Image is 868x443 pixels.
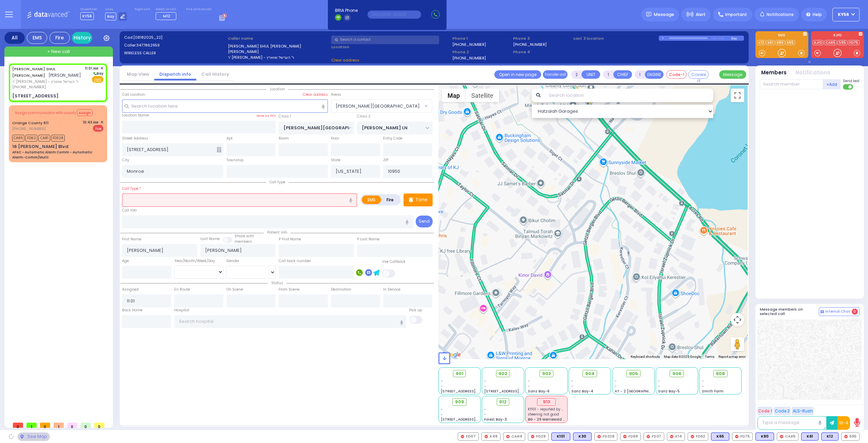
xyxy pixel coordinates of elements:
[186,7,212,12] label: Fire units on call
[383,287,400,292] label: In Service
[442,89,466,102] button: Show street map
[441,412,443,417] span: -
[124,50,225,56] label: WIRELESS CALLER
[94,423,104,428] span: 0
[26,423,37,428] span: 1
[122,71,154,77] a: Map View
[702,379,704,384] span: -
[264,230,291,235] span: Patient info
[331,136,339,141] label: Floor
[658,379,660,384] span: -
[670,435,673,438] img: red-radio-icon.svg
[456,370,463,377] span: 901
[658,389,680,394] span: Sanz Bay-5
[331,44,450,50] label: Location
[67,423,77,428] span: 0
[615,379,617,384] span: -
[506,435,510,438] img: red-radio-icon.svg
[133,35,162,40] span: [08182025_22]
[551,432,570,441] div: K101
[503,432,525,441] div: CAR4
[357,114,371,119] label: Cross 2
[731,89,744,102] button: Toggle fullscreen view
[573,432,592,441] div: K30
[441,379,443,384] span: -
[54,423,64,428] span: 1
[774,407,791,415] button: Code 2
[80,12,94,20] span: KY56
[279,114,291,119] label: Cross 1
[571,379,573,384] span: -
[122,287,139,292] label: Assigned
[597,435,601,438] img: red-radio-icon.svg
[217,147,221,152] span: Other building occupants
[441,407,443,412] span: -
[766,40,775,45] a: K61
[760,79,823,89] input: Search member
[12,120,48,126] a: Orange County 911
[837,416,850,430] button: 10-4
[494,70,541,79] a: Open in new page
[821,432,839,441] div: BLS
[484,384,486,389] span: -
[196,71,234,77] a: Call History
[543,70,568,79] button: Transfer call
[40,423,50,428] span: 0
[409,308,422,313] label: Pick up
[256,113,276,118] label: Save as POI
[848,40,860,45] a: FD75
[844,435,848,438] img: red-radio-icon.svg
[12,126,46,131] span: [PHONE_NUMBER]
[813,40,824,45] a: KJFD
[573,432,592,441] div: BLS
[331,158,340,163] label: State
[12,143,68,150] div: 16 [PERSON_NAME] Blvd
[331,100,423,112] span: SMITH GARDENS
[513,49,571,55] span: Phone 4
[498,370,507,377] span: 902
[542,370,551,377] span: 903
[767,12,794,18] span: Notifications
[719,70,746,79] button: Message
[615,389,665,394] span: AT - 2 [GEOGRAPHIC_DATA]
[268,280,287,285] span: Status
[267,87,288,92] span: Location
[528,432,549,441] div: FD29
[331,287,351,292] label: Destination
[441,384,443,389] span: -
[4,32,25,44] div: All
[154,71,196,77] a: Dispatch info
[466,89,499,102] button: Show satellite imagery
[832,8,860,21] button: KY56
[484,389,548,394] span: [STREET_ADDRESS][PERSON_NAME]
[12,84,46,90] span: [PHONE_NUMBER]
[528,407,569,412] span: KY101 - reported by KY72
[235,234,254,239] small: Share with
[795,69,830,77] button: Notifications
[331,99,432,112] span: SMITH GARDENS
[163,13,170,19] span: M12
[838,12,849,18] span: KY56
[647,435,650,438] img: red-radio-icon.svg
[688,70,709,79] button: Covered
[124,42,225,48] label: Caller:
[12,79,82,85] span: ר' [PERSON_NAME] - ר' הערשל שווארץ
[531,435,534,438] img: red-radio-icon.svg
[696,12,706,18] span: Alert
[528,384,530,389] span: -
[484,417,507,422] span: Forest Bay-3
[441,417,505,422] span: [STREET_ADDRESS][PERSON_NAME]
[18,432,50,441] div: See map
[174,287,190,292] label: En Route
[528,379,530,384] span: -
[528,389,550,394] span: Sanz Bay-6
[122,113,149,118] label: Location Name
[80,7,97,12] label: Dispatcher
[228,43,329,49] label: [PERSON_NAME] SHUL [PERSON_NAME]
[792,407,814,415] button: ALS-Rush
[452,49,511,55] span: Phone 2
[757,407,773,415] button: Code 1
[821,310,824,314] img: comment-alt.png
[573,36,659,41] label: Last 3 location
[458,432,479,441] div: FD07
